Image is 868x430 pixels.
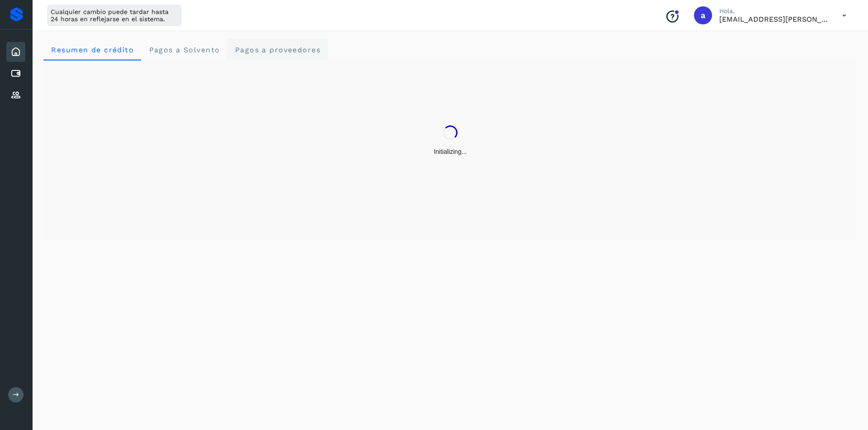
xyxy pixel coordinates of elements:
div: Cuentas por pagar [6,64,25,83]
div: Cualquier cambio puede tardar hasta 24 horas en reflejarse en el sistema. [47,5,182,26]
div: Inicio [6,42,25,62]
span: Pagos a Solvento [148,46,220,54]
span: Resumen de crédito [51,46,134,54]
div: Proveedores [6,85,25,105]
p: Hola, [719,7,828,15]
span: Pagos a proveedores [234,46,321,54]
p: aide.jimenez@seacargo.com [719,15,828,23]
